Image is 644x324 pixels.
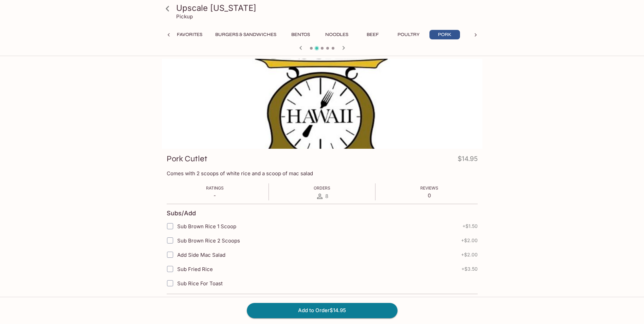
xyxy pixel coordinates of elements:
button: Poultry [393,30,424,39]
button: Add to Order$14.95 [247,303,398,318]
span: + $1.50 [462,223,478,229]
button: Favorites [173,30,206,39]
p: Comes with 2 scoops of white rice and a scoop of mac salad [167,170,478,177]
span: Add Side Mac Salad [177,252,225,258]
button: Seafood [465,30,496,39]
span: Orders [314,185,330,191]
h4: Subs/Add [167,210,196,217]
span: Sub Rice For Toast [177,280,223,287]
span: + $2.00 [461,238,478,243]
div: Pork Cutlet [162,59,482,149]
p: 0 [420,192,438,199]
p: Pickup [176,13,193,20]
p: - [206,192,224,199]
button: Pork [429,30,460,39]
button: Burgers & Sandwiches [211,30,280,39]
button: Beef [357,30,388,39]
h3: Upscale [US_STATE] [176,3,480,13]
h4: $14.95 [458,154,478,167]
button: Noodles [321,30,352,39]
span: + $2.00 [461,252,478,257]
span: + $3.50 [461,266,478,272]
span: 8 [325,193,328,199]
span: Sub Brown Rice 2 Scoops [177,237,240,244]
span: Reviews [420,185,438,191]
button: Bentos [286,30,316,39]
h3: Pork Cutlet [167,154,207,164]
span: Sub Fried Rice [177,266,213,272]
span: Ratings [206,185,224,191]
span: Sub Brown Rice 1 Scoop [177,223,236,230]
